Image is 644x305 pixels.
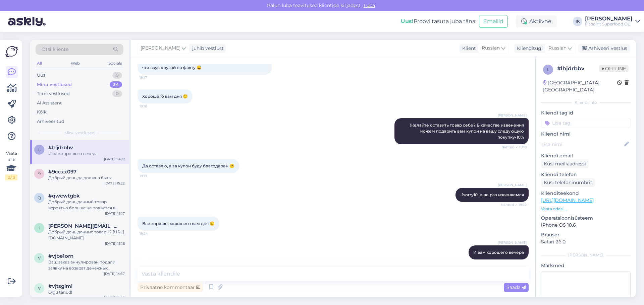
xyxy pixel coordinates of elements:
span: irina_simonova@mail.ru [48,223,118,229]
span: Offline [599,65,629,72]
span: Russian [548,45,567,52]
div: 0 [112,90,122,97]
div: 0 [112,72,122,79]
div: juhib vestlust [190,45,224,52]
span: Все хорошо, хорошего вам дня 🙂 [142,221,215,226]
span: Saada [506,284,526,290]
div: [GEOGRAPHIC_DATA], [GEOGRAPHIC_DATA] [543,79,617,93]
div: [DATE] 14:57 [104,271,125,276]
span: #9ccxx097 [48,169,76,175]
div: All [36,59,43,68]
span: 19:19 [140,173,165,178]
p: Brauser [541,231,631,238]
div: 34 [110,81,122,88]
span: v [38,286,41,291]
div: [DATE] 15:16 [105,241,125,246]
div: Kliendi info [541,99,631,105]
span: q [38,195,41,200]
div: [DATE] 19:07 [104,157,125,162]
span: 19:24 [140,231,165,236]
div: Aktiivne [516,15,557,27]
img: Askly Logo [5,45,18,58]
span: Minu vestlused [64,130,95,136]
span: Nähtud ✓ 19:22 [501,202,527,207]
div: Ваш заказ аннулирован,подали заявку на возврат денежных средств [48,259,125,271]
span: #lhjdrbbv [48,145,73,151]
span: i [39,225,40,230]
span: #vjtsgimi [48,283,72,289]
div: Klient [460,45,476,52]
div: Web [69,59,81,68]
span: [PERSON_NAME] [498,113,527,118]
span: Желайте оставить товар себе? В качестве извенения можем подарить вам купон на вашу следующую поку... [410,123,525,140]
div: [DATE] 12:43 [104,295,125,300]
p: iPhone OS 18.6 [541,222,631,229]
div: IK [573,17,582,26]
div: Kõik [37,109,47,116]
span: 19:24 [501,260,527,265]
p: Klienditeekond [541,190,631,197]
span: l [547,67,549,72]
span: 19:18 [140,104,165,109]
b: Uus! [401,18,414,24]
input: Lisa tag [541,118,631,128]
span: [PERSON_NAME] [498,240,527,245]
div: Privaatne kommentaar [138,283,203,292]
p: Kliendi email [541,152,631,159]
span: [PERSON_NAME] [141,45,180,52]
p: Safari 26.0 [541,238,631,245]
span: 9 [38,171,41,176]
p: Märkmed [541,262,631,269]
div: Uus [37,72,45,79]
div: Vaata siia [5,150,17,180]
span: -1sorry10, еще раз извеняемся [460,192,524,197]
p: Kliendi telefon [541,171,631,178]
div: Добрый день,да,должна быть [48,175,125,181]
span: Russian [482,45,500,52]
div: [PERSON_NAME] [585,16,633,21]
span: l [38,147,41,152]
div: 2 / 3 [5,174,17,180]
span: v [38,255,41,260]
a: [URL][DOMAIN_NAME] [541,197,594,203]
div: [DATE] 15:17 [105,211,125,216]
p: Vaata edasi ... [541,206,631,212]
div: Olgu tänud! [48,289,125,295]
div: AI Assistent [37,100,62,106]
div: И вам хорошего вечера [48,151,125,157]
span: Nähtud ✓ 19:18 [501,145,527,150]
div: Tiimi vestlused [37,90,70,97]
button: Emailid [479,15,508,28]
span: #qwcwtgbk [48,193,80,199]
div: Klienditugi [514,45,543,52]
p: Operatsioonisüsteem [541,215,631,222]
div: Socials [107,59,123,68]
a: [PERSON_NAME]Fitpoint Superfood OÜ [585,16,640,27]
span: 19:17 [140,75,165,80]
div: Arhiveeritud [37,118,64,125]
div: [PERSON_NAME] [541,252,631,258]
span: И вам хорошего вечера [473,250,524,255]
span: Otsi kliente [42,46,68,53]
p: Kliendi tag'id [541,109,631,117]
span: [PERSON_NAME] [498,182,527,187]
div: Fitpoint Superfood OÜ [585,21,633,27]
div: Добрый день,данные товары? [URL][DOMAIN_NAME] [48,229,125,241]
span: Хорошего вам дня 🙂 [142,94,188,99]
span: Luba [362,2,377,8]
div: Добрый день,данный товар вероятно больше не появится в продаже [48,199,125,211]
span: Да оставлю, а за купон буду благодарен 🙂 [142,163,234,168]
div: Proovi tasuta juba täna: [401,17,476,25]
div: # lhjdrbbv [557,65,599,73]
span: #vjbe1orn [48,253,73,259]
div: Küsi meiliaadressi [541,159,589,168]
div: Küsi telefoninumbrit [541,178,595,187]
div: Arhiveeri vestlus [578,44,630,53]
input: Lisa nimi [541,141,623,148]
div: Minu vestlused [37,81,72,88]
p: Kliendi nimi [541,131,631,138]
div: [DATE] 15:22 [104,181,125,186]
